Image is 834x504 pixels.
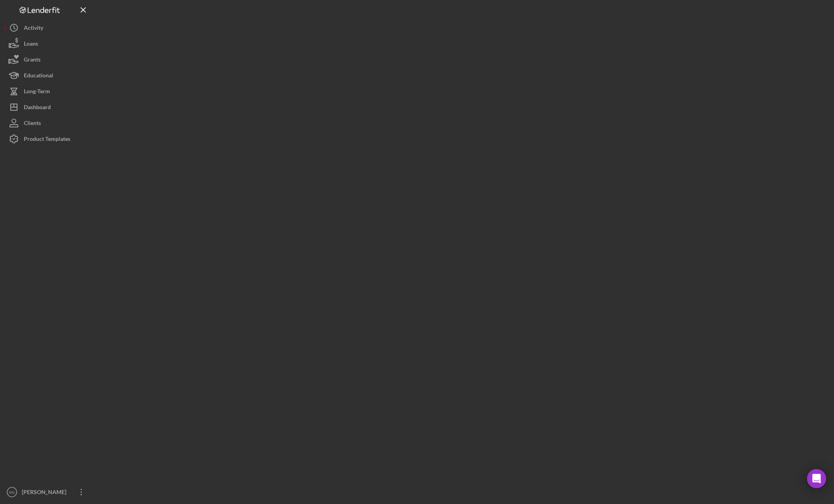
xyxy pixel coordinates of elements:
[24,20,43,38] div: Activity
[4,67,91,83] button: Educational
[4,99,91,115] button: Dashboard
[24,67,53,85] div: Educational
[24,131,70,149] div: Product Templates
[4,131,91,147] button: Product Templates
[4,20,91,36] button: Activity
[4,36,91,52] button: Loans
[807,469,826,488] div: Open Intercom Messenger
[24,52,40,69] div: Grants
[24,99,51,117] div: Dashboard
[4,83,91,99] button: Long-Term
[4,484,91,500] button: NG[PERSON_NAME]
[4,52,91,67] button: Grants
[24,115,41,133] div: Clients
[24,83,50,101] div: Long-Term
[9,490,15,494] text: NG
[24,36,38,54] div: Loans
[20,484,71,502] div: [PERSON_NAME]
[4,115,91,131] button: Clients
